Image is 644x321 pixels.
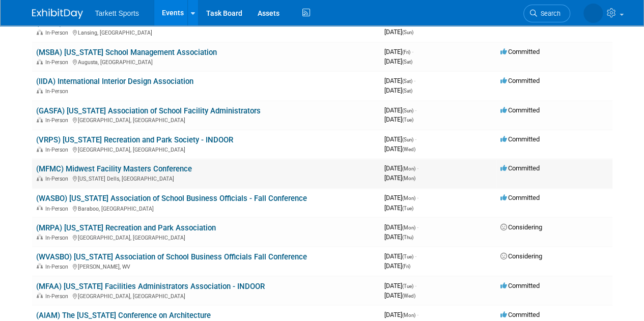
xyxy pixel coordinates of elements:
[36,145,376,153] div: [GEOGRAPHIC_DATA], [GEOGRAPHIC_DATA]
[384,252,416,259] span: [DATE]
[36,77,193,86] a: (IIDA) International Interior Design Association
[415,106,416,114] span: -
[402,283,413,288] span: (Tue)
[500,77,540,84] span: Committed
[36,28,376,36] div: Lansing, [GEOGRAPHIC_DATA]
[402,137,413,142] span: (Sun)
[36,252,307,261] a: (WVASBO) [US_STATE] Association of School Business Officials Fall Conference
[384,174,415,182] span: [DATE]
[402,176,415,181] span: (Mon)
[414,77,415,84] span: -
[37,293,43,298] img: In-Person Event
[402,205,413,211] span: (Tue)
[402,88,412,94] span: (Sat)
[415,252,416,259] span: -
[402,312,415,317] span: (Mon)
[500,223,542,230] span: Considering
[500,106,540,114] span: Committed
[384,261,410,269] span: [DATE]
[500,135,540,143] span: Committed
[402,78,412,84] span: (Sat)
[523,5,570,22] a: Search
[384,223,418,230] span: [DATE]
[500,281,540,289] span: Committed
[417,194,418,201] span: -
[384,203,413,211] span: [DATE]
[402,166,415,171] span: (Mon)
[384,77,415,84] span: [DATE]
[36,194,307,203] a: (WASBO) [US_STATE] Association of School Business Officials - Fall Conference
[417,164,418,172] span: -
[500,164,540,172] span: Committed
[402,263,410,269] span: (Fri)
[45,205,71,212] span: In-Person
[36,106,261,115] a: (GASFA) [US_STATE] Association of School Facility Administrators
[36,57,376,66] div: Augusta, [GEOGRAPHIC_DATA]
[500,252,542,259] span: Considering
[500,48,540,55] span: Committed
[45,117,71,124] span: In-Person
[36,48,217,57] a: (MSBA) [US_STATE] School Management Association
[402,49,410,55] span: (Fri)
[537,10,561,17] span: Search
[384,57,412,65] span: [DATE]
[36,115,376,124] div: [GEOGRAPHIC_DATA], [GEOGRAPHIC_DATA]
[45,59,71,66] span: In-Person
[384,145,415,153] span: [DATE]
[500,194,540,201] span: Committed
[384,194,418,201] span: [DATE]
[500,310,540,318] span: Committed
[36,281,265,290] a: (MFAA) [US_STATE] Facilities Administrators Association - INDOOR
[37,205,43,210] img: In-Person Event
[412,48,413,55] span: -
[402,234,413,240] span: (Thu)
[37,263,43,268] img: In-Person Event
[37,234,43,239] img: In-Person Event
[402,253,413,259] span: (Tue)
[402,293,415,298] span: (Wed)
[36,261,376,270] div: [PERSON_NAME], WV
[384,281,416,289] span: [DATE]
[37,147,43,152] img: In-Person Event
[402,108,413,113] span: (Sun)
[36,164,192,173] a: (MFMC) Midwest Facility Masters Conference
[402,224,415,230] span: (Mon)
[402,117,413,123] span: (Tue)
[45,176,71,182] span: In-Person
[384,115,413,123] span: [DATE]
[45,234,71,241] span: In-Person
[37,30,43,35] img: In-Person Event
[36,174,376,182] div: [US_STATE] Dells, [GEOGRAPHIC_DATA]
[37,59,43,64] img: In-Person Event
[402,195,415,201] span: (Mon)
[415,281,416,289] span: -
[36,135,233,144] a: (VRPS) [US_STATE] Recreation and Park Society - INDOOR
[32,9,83,19] img: ExhibitDay
[583,4,603,23] img: Brian Smykowski
[95,9,139,17] span: Tarkett Sports
[384,106,416,114] span: [DATE]
[384,310,418,318] span: [DATE]
[384,28,413,36] span: [DATE]
[45,293,71,299] span: In-Person
[37,176,43,181] img: In-Person Event
[402,30,413,35] span: (Sun)
[37,117,43,122] img: In-Person Event
[37,88,43,93] img: In-Person Event
[45,88,71,95] span: In-Person
[384,86,412,94] span: [DATE]
[36,310,211,319] a: (AIAM) The [US_STATE] Conference on Architecture
[417,310,418,318] span: -
[384,135,416,143] span: [DATE]
[402,147,415,152] span: (Wed)
[45,147,71,153] span: In-Person
[45,263,71,270] span: In-Person
[36,223,216,232] a: (MRPA) [US_STATE] Recreation and Park Association
[402,59,412,65] span: (Sat)
[384,291,415,299] span: [DATE]
[45,30,71,36] span: In-Person
[417,223,418,230] span: -
[384,164,418,172] span: [DATE]
[36,203,376,212] div: Baraboo, [GEOGRAPHIC_DATA]
[384,232,413,240] span: [DATE]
